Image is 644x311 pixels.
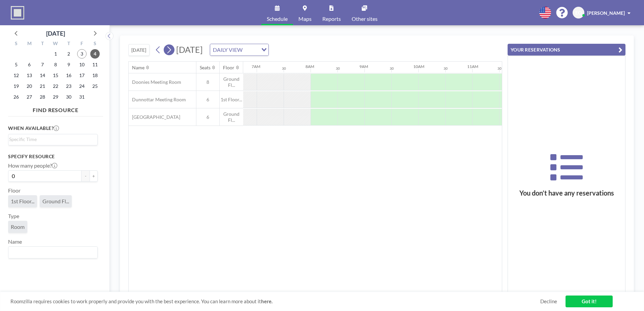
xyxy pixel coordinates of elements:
[8,238,22,245] label: Name
[132,65,144,71] div: Name
[8,213,19,219] label: Type
[223,65,234,71] div: Floor
[62,40,75,48] div: T
[575,10,582,16] span: EO
[38,92,47,102] span: Tuesday, October 28, 2025
[82,170,90,182] button: -
[336,66,340,71] div: 30
[129,114,180,120] span: [GEOGRAPHIC_DATA]
[10,298,540,305] span: Roomzilla requires cookies to work properly and provide you with the best experience. You can lea...
[77,49,87,59] span: Friday, October 3, 2025
[51,60,60,69] span: Wednesday, October 8, 2025
[23,40,36,48] div: M
[51,71,60,80] span: Wednesday, October 15, 2025
[46,29,65,38] div: [DATE]
[413,64,424,69] div: 10AM
[51,49,60,59] span: Wednesday, October 1, 2025
[25,60,34,69] span: Monday, October 6, 2025
[64,92,73,102] span: Thursday, October 30, 2025
[508,44,625,56] button: YOUR RESERVATIONS
[444,66,448,71] div: 30
[359,64,368,69] div: 9AM
[176,44,203,55] span: [DATE]
[196,79,219,85] span: 8
[566,296,613,307] a: Got it!
[322,16,341,22] span: Reports
[90,49,100,59] span: Saturday, October 4, 2025
[196,97,219,103] span: 6
[75,40,88,48] div: F
[261,298,272,304] a: here.
[77,81,87,91] span: Friday, October 24, 2025
[36,40,49,48] div: T
[10,40,23,48] div: S
[8,187,21,194] label: Floor
[38,71,47,80] span: Tuesday, October 14, 2025
[352,16,378,22] span: Other sites
[38,60,47,69] span: Tuesday, October 7, 2025
[11,223,25,230] span: Room
[267,16,288,22] span: Schedule
[220,97,243,103] span: 1st Floor...
[210,44,268,56] div: Search for option
[11,6,24,20] img: organization-logo
[64,71,73,80] span: Thursday, October 16, 2025
[77,92,87,102] span: Friday, October 31, 2025
[508,189,625,197] h3: You don’t have any reservations
[90,60,100,69] span: Saturday, October 11, 2025
[51,81,60,91] span: Wednesday, October 22, 2025
[88,40,101,48] div: S
[390,66,394,71] div: 30
[8,134,97,144] div: Search for option
[282,66,286,71] div: 30
[220,76,243,88] span: Ground Fl...
[497,66,502,71] div: 30
[38,81,47,91] span: Tuesday, October 21, 2025
[8,104,103,113] h4: FIND RESOURCE
[245,45,257,54] input: Search for option
[25,81,34,91] span: Monday, October 20, 2025
[51,92,60,102] span: Wednesday, October 29, 2025
[77,60,87,69] span: Friday, October 10, 2025
[90,71,100,80] span: Saturday, October 18, 2025
[11,60,21,69] span: Sunday, October 5, 2025
[8,162,57,169] label: How many people?
[11,92,21,102] span: Sunday, October 26, 2025
[587,10,625,16] span: [PERSON_NAME]
[467,64,478,69] div: 11AM
[64,81,73,91] span: Thursday, October 23, 2025
[220,111,243,123] span: Ground Fl...
[11,81,21,91] span: Sunday, October 19, 2025
[212,45,244,54] span: DAILY VIEW
[64,49,73,59] span: Thursday, October 2, 2025
[298,16,312,22] span: Maps
[196,114,219,120] span: 6
[129,79,181,85] span: Doonies Meeting Room
[77,71,87,80] span: Friday, October 17, 2025
[128,44,150,56] button: [DATE]
[8,247,97,258] div: Search for option
[200,65,211,71] div: Seats
[252,64,260,69] div: 7AM
[11,71,21,80] span: Sunday, October 12, 2025
[9,136,94,143] input: Search for option
[11,198,34,204] span: 1st Floor...
[25,92,34,102] span: Monday, October 27, 2025
[129,97,186,103] span: Dunnottar Meeting Room
[9,248,94,257] input: Search for option
[64,60,73,69] span: Thursday, October 9, 2025
[540,298,557,305] a: Decline
[305,64,314,69] div: 8AM
[8,153,98,160] h3: Specify resource
[90,81,100,91] span: Saturday, October 25, 2025
[42,198,69,204] span: Ground Fl...
[49,40,62,48] div: W
[90,170,98,182] button: +
[25,71,34,80] span: Monday, October 13, 2025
